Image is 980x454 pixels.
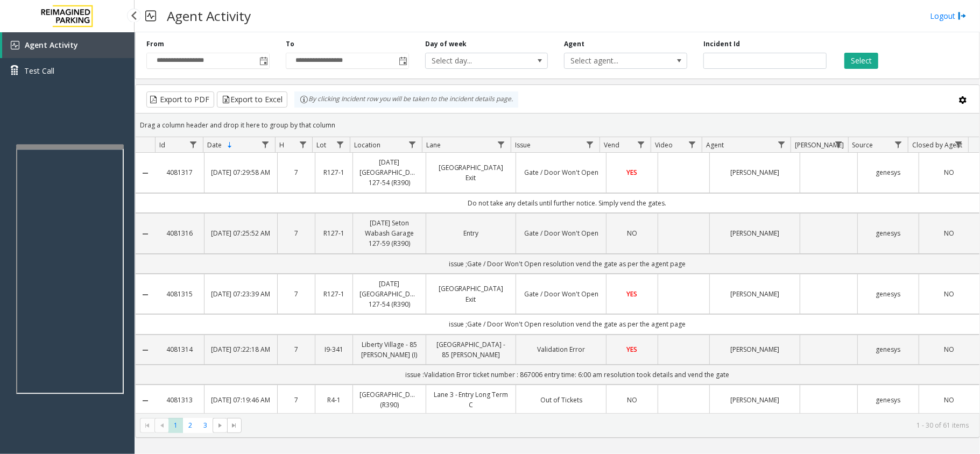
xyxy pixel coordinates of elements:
span: Issue [515,140,531,150]
a: NO [926,395,973,405]
span: NO [944,345,954,354]
button: Select [844,53,878,69]
label: Incident Id [703,39,740,49]
a: Video Filter Menu [685,137,700,152]
div: Drag a column header and drop it here to group by that column [136,116,979,134]
a: Liberty Village - 85 [PERSON_NAME] (I) [359,339,419,360]
span: NO [944,229,954,238]
span: Source [852,140,873,150]
span: Go to the next page [216,421,224,430]
a: 4081317 [161,167,198,178]
a: NO [926,289,973,299]
a: genesys [864,344,912,354]
img: infoIcon.svg [300,95,308,104]
a: genesys [864,289,912,299]
a: R127-1 [322,167,346,178]
span: Id [159,140,165,150]
a: Collapse Details [136,169,155,178]
label: Day of week [425,39,467,49]
a: Id Filter Menu [186,137,201,152]
a: YES [613,167,651,178]
a: NO [926,228,973,238]
span: Test Call [24,65,54,76]
span: Go to the last page [230,421,238,430]
a: I9-341 [322,344,346,354]
td: issue ;Gate / Door Won't Open resolution vend the gate as per the agent page [155,254,979,274]
a: Gate / Door Won't Open [523,228,600,238]
span: Agent [706,140,724,150]
a: 4081315 [161,289,198,299]
a: Logout [930,10,967,22]
label: To [286,39,294,49]
a: [DATE] 07:29:58 AM [211,167,271,178]
span: Select day... [426,53,523,68]
a: [DATE] 07:22:18 AM [211,344,271,354]
span: YES [627,289,638,299]
span: Vend [604,140,619,150]
a: YES [613,289,651,299]
img: 'icon' [11,41,19,49]
label: Agent [564,39,584,49]
a: Lot Filter Menu [333,137,347,152]
a: Lane Filter Menu [494,137,509,152]
a: 4081313 [161,395,198,405]
a: NO [926,344,973,354]
span: YES [627,168,638,177]
a: genesys [864,228,912,238]
a: 7 [284,167,308,178]
a: Gate / Door Won't Open [523,289,600,299]
a: [GEOGRAPHIC_DATA] Exit [433,162,510,183]
a: 7 [284,344,308,354]
a: R4-1 [322,395,346,405]
div: By clicking Incident row you will be taken to the incident details page. [294,91,518,108]
span: Closed by Agent [912,140,962,150]
a: [PERSON_NAME] [716,344,793,354]
td: issue :Validation Error ticket number : 867006 entry time: 6:00 am resolution took details and ve... [155,365,979,385]
a: NO [613,395,651,405]
span: Page 1 [168,418,183,432]
span: Lane [426,140,441,150]
a: [PERSON_NAME] [716,289,793,299]
a: Lane 3 - Entry Long Term C [433,389,510,410]
a: R127-1 [322,289,346,299]
a: Out of Tickets [523,395,600,405]
span: Select agent... [565,53,662,68]
a: Date Filter Menu [258,137,273,152]
a: [DATE] [GEOGRAPHIC_DATA] 127-54 (R390) [359,157,419,188]
span: Sortable [225,141,234,150]
a: Source Filter Menu [891,137,906,152]
span: Go to the last page [227,418,242,433]
a: Vend Filter Menu [634,137,648,152]
span: YES [627,345,638,354]
a: Gate / Door Won't Open [523,167,600,178]
a: [DATE] [GEOGRAPHIC_DATA] 127-54 (R390) [359,279,419,310]
span: Go to the next page [213,418,227,433]
span: NO [944,395,954,405]
a: Location Filter Menu [405,137,420,152]
span: Toggle popup [397,53,408,68]
a: Agent Filter Menu [774,137,788,152]
span: NO [944,168,954,177]
a: Parker Filter Menu [831,137,845,152]
a: 7 [284,228,308,238]
a: [PERSON_NAME] [716,167,793,178]
a: R127-1 [322,228,346,238]
img: pageIcon [145,3,156,29]
a: 7 [284,395,308,405]
td: issue ;Gate / Door Won't Open resolution vend the gate as per the agent page [155,314,979,334]
a: 7 [284,289,308,299]
a: Agent Activity [2,32,135,58]
kendo-pager-info: 1 - 30 of 61 items [248,421,969,430]
h3: Agent Activity [161,3,256,29]
a: [DATE] 07:23:39 AM [211,289,271,299]
a: Issue Filter Menu [583,137,597,152]
a: [GEOGRAPHIC_DATA] Exit [433,283,510,304]
button: Export to PDF [146,91,214,108]
img: logout [958,10,967,22]
a: Collapse Details [136,396,155,405]
span: NO [944,289,954,299]
span: NO [627,395,637,405]
a: Entry [433,228,510,238]
span: Lot [317,140,327,150]
a: [GEOGRAPHIC_DATA] - 85 [PERSON_NAME] [433,339,510,360]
